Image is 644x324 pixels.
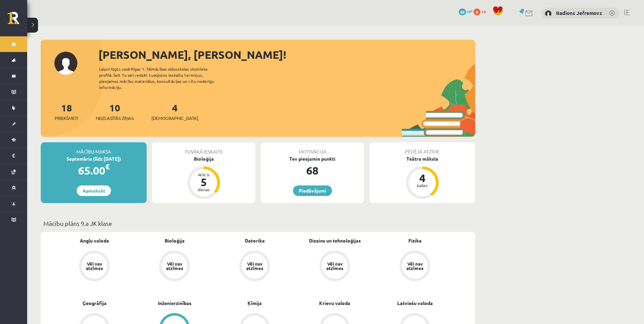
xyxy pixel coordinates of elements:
[99,66,226,90] div: Laipni lūgts savā Rīgas 1. Tālmācības vidusskolas skolnieka profilā. Šeit Tu vari redzēt tuvojošo...
[375,251,455,283] a: Vēl nav atzīmes
[43,219,473,228] p: Mācību plāns 9.a JK klase
[80,237,109,244] a: Angļu valoda
[55,102,78,122] a: 18Priekšmeti
[408,237,422,244] a: Fizika
[545,10,552,17] img: Radions Jefremovs
[474,8,480,15] span: 0
[474,8,489,14] a: 0 xp
[405,262,424,270] div: Vēl nav atzīmes
[412,183,433,187] div: balles
[41,155,147,162] div: Septembris (līdz [DATE])
[261,162,364,179] div: 68
[481,8,486,14] span: xp
[151,102,198,122] a: 4[DEMOGRAPHIC_DATA]
[7,12,27,29] a: Rīgas 1. Tālmācības vidusskola
[309,237,361,244] a: Dizains un tehnoloģijas
[325,262,344,270] div: Vēl nav atzīmes
[82,300,107,307] a: Ģeogrāfija
[54,251,134,283] a: Vēl nav atzīmes
[77,185,111,196] a: Apmaksāt
[261,142,364,155] div: Motivācija
[194,187,214,192] div: dienas
[105,162,110,172] span: €
[556,10,602,16] a: Radions Jefremovs
[397,300,433,307] a: Latviešu valoda
[412,173,433,183] div: 4
[245,237,265,244] a: Datorika
[369,155,475,162] div: Teātra māksla
[55,115,78,122] span: Priekšmeti
[158,300,191,307] a: Inženierzinības
[215,251,295,283] a: Vēl nav atzīmes
[96,102,134,122] a: 10Neizlasītās ziņas
[165,237,185,244] a: Bioloģija
[295,251,375,283] a: Vēl nav atzīmes
[293,185,332,196] a: Piedāvājumi
[85,262,104,270] div: Vēl nav atzīmes
[194,173,214,177] div: Atlicis
[151,115,198,122] span: [DEMOGRAPHIC_DATA]
[369,142,475,155] div: Pēdējā atzīme
[245,262,264,270] div: Vēl nav atzīmes
[261,155,364,162] div: Tev pieejamie punkti
[319,300,350,307] a: Krievu valoda
[152,142,255,155] div: Tuvākā ieskaite
[41,142,147,155] div: Mācību maksa
[152,155,255,162] div: Bioloģija
[247,300,262,307] a: Ķīmija
[467,8,473,14] span: mP
[369,155,475,200] a: Teātra māksla 4 balles
[134,251,215,283] a: Vēl nav atzīmes
[98,47,475,63] div: [PERSON_NAME], [PERSON_NAME]!
[152,155,255,200] a: Bioloģija Atlicis 5 dienas
[459,8,466,15] span: 68
[194,177,214,187] div: 5
[96,115,134,122] span: Neizlasītās ziņas
[41,162,147,179] div: 65.00
[165,262,184,270] div: Vēl nav atzīmes
[459,8,473,14] a: 68 mP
